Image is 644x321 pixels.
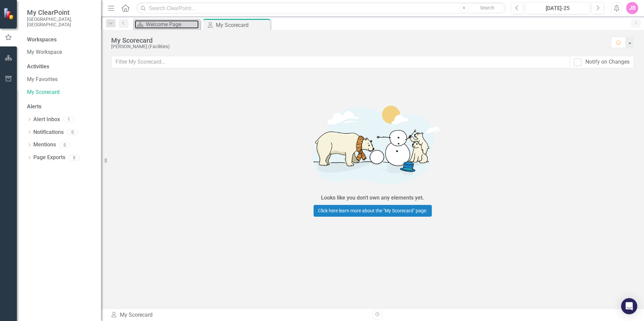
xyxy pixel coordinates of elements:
div: 0 [69,155,79,160]
a: Mentions [33,141,56,149]
button: Search [471,3,504,13]
small: [GEOGRAPHIC_DATA], [GEOGRAPHIC_DATA] [27,16,94,28]
a: Alert Inbox [33,116,60,123]
a: Page Exports [33,154,65,162]
img: ClearPoint Strategy [3,7,15,19]
a: My Scorecard [27,88,94,96]
div: Looks like you don't own any elements yet. [321,194,424,202]
div: Open Intercom Messenger [621,298,637,314]
button: [DATE]-25 [525,2,590,14]
div: 0 [67,129,78,135]
a: Welcome Page [135,20,199,29]
a: My Workspace [27,48,94,56]
div: [PERSON_NAME] (Facilities) [111,44,604,49]
div: Workspaces [27,36,57,44]
a: My Favorites [27,76,94,83]
span: My ClearPoint [27,8,94,16]
div: 1 [63,117,74,122]
div: 0 [59,142,70,148]
div: Notify on Changes [585,58,630,66]
a: Click here learn more about the "My Scorecard" page. [314,205,432,217]
input: Filter My Scorecard... [111,56,570,68]
a: Notifications [33,129,64,136]
img: Getting started [271,96,474,192]
div: My Scorecard [111,37,604,44]
div: My Scorecard [110,311,367,319]
div: Activities [27,63,94,71]
div: [DATE]-25 [528,4,587,12]
input: Search ClearPoint... [136,2,506,14]
div: My Scorecard [216,21,269,29]
div: Alerts [27,103,94,111]
div: Welcome Page [146,20,199,29]
button: JB [626,2,638,14]
span: Search [480,5,494,10]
